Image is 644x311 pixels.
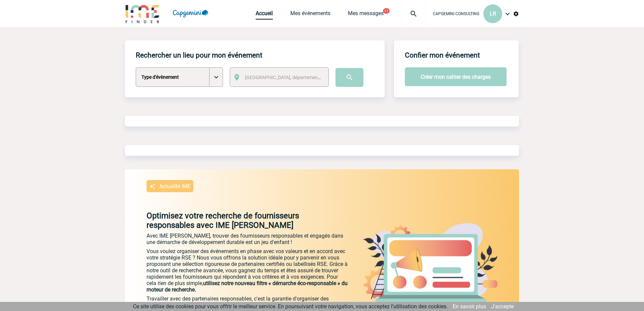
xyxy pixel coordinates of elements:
[125,211,349,230] p: Optimisez votre recherche de fournisseurs responsables avec IME [PERSON_NAME]
[453,303,486,310] a: En savoir plus
[363,223,497,303] img: actu.png
[256,10,273,20] a: Accueil
[348,10,384,20] a: Mes messages
[491,303,514,310] a: J'accepte
[490,10,496,17] span: LR
[147,248,349,293] p: Vous voulez organiser des événements en phase avec vos valeurs et en accord avec votre stratégie ...
[133,303,448,310] span: Ce site utilise des cookies pour vous offrir le meilleur service. En poursuivant votre navigation...
[245,75,339,80] span: [GEOGRAPHIC_DATA], département, région...
[383,8,390,14] button: 11
[125,4,160,23] img: IME-Finder
[136,51,262,59] h4: Rechercher un lieu pour mon événement
[147,280,348,293] span: utilisez notre nouveau filtre « démarche éco-responsable » du moteur de recherche.
[290,10,330,20] a: Mes événements
[159,183,191,189] p: Actualité IME
[147,233,349,245] p: Avec IME [PERSON_NAME], trouver des fournisseurs responsables et engagés dans une démarche de dév...
[405,51,480,59] h4: Confier mon événement
[335,68,363,87] input: Submit
[405,67,507,86] button: Créer mon cahier des charges
[433,11,479,16] span: CAPGEMINI CONSULTING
